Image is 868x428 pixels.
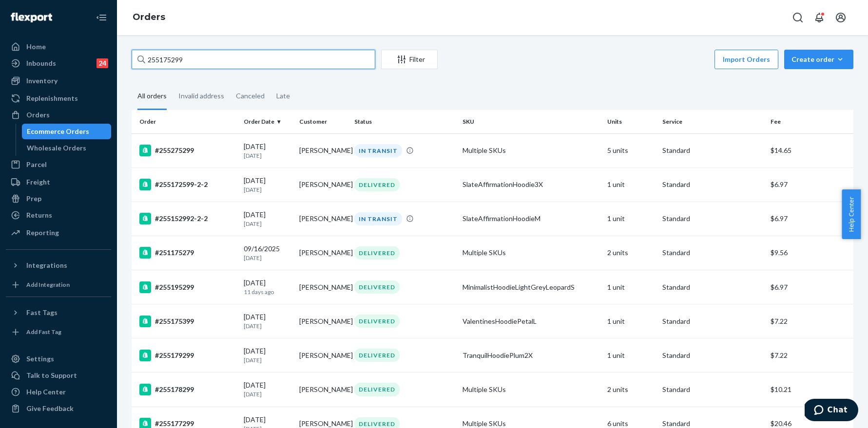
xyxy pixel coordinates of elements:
[459,372,603,407] td: Multiple SKUs
[26,280,70,289] div: Add Integration
[26,308,58,317] div: Fast Tags
[350,110,459,133] th: Status
[354,280,400,294] div: DELIVERED
[26,177,50,187] div: Freight
[244,210,291,228] div: [DATE]
[6,225,111,241] a: Reporting
[354,178,400,191] div: DELIVERED
[463,316,599,326] div: ValentinesHoodiePetalL
[805,399,858,423] iframe: Opens a widget where you can chat to one of our agents
[784,50,853,69] button: Create order
[22,140,112,156] a: Wholesale Orders
[603,133,659,167] td: 5 units
[767,110,853,133] th: Fee
[6,91,111,106] a: Replenishments
[603,304,659,338] td: 1 unit
[244,390,291,398] p: [DATE]
[788,8,808,27] button: Open Search Box
[603,236,659,270] td: 2 units
[842,189,861,239] button: Help Center
[22,124,112,139] a: Ecommerce Orders
[295,202,351,236] td: [PERSON_NAME]
[6,277,111,293] a: Add Integration
[767,167,853,202] td: $6.97
[244,220,291,228] p: [DATE]
[810,8,829,27] button: Open notifications
[767,270,853,304] td: $6.97
[459,133,603,167] td: Multiple SKUs
[139,179,236,190] div: #255172599-2-2
[354,383,400,396] div: DELIVERED
[132,110,240,133] th: Order
[603,338,659,372] td: 1 unit
[26,404,74,413] div: Give Feedback
[295,270,351,304] td: [PERSON_NAME]
[662,351,763,360] p: Standard
[6,157,111,172] a: Parcel
[463,180,599,189] div: SlateAffirmationHoodie3X
[6,39,111,55] a: Home
[767,372,853,407] td: $10.21
[295,167,351,202] td: [PERSON_NAME]
[831,8,850,27] button: Open account menu
[662,180,763,189] p: Standard
[26,42,46,52] div: Home
[662,316,763,326] p: Standard
[354,315,400,328] div: DELIVERED
[382,55,437,64] div: Filter
[6,191,111,206] a: Prep
[133,12,165,22] a: Orders
[6,384,111,400] a: Help Center
[6,174,111,190] a: Freight
[6,107,111,123] a: Orders
[767,202,853,236] td: $6.97
[26,110,50,120] div: Orders
[6,207,111,223] a: Returns
[139,213,236,224] div: #255152992-2-2
[354,349,400,362] div: DELIVERED
[299,117,347,126] div: Customer
[26,194,41,204] div: Prep
[276,83,290,109] div: Late
[6,258,111,273] button: Integrations
[244,312,291,330] div: [DATE]
[244,322,291,330] p: [DATE]
[6,351,111,367] a: Settings
[26,261,67,270] div: Integrations
[295,133,351,167] td: [PERSON_NAME]
[6,73,111,89] a: Inventory
[354,246,400,260] div: DELIVERED
[26,371,77,380] div: Talk to Support
[662,214,763,223] p: Standard
[463,351,599,360] div: TranquilHoodiePlum2X
[662,282,763,292] p: Standard
[295,372,351,407] td: [PERSON_NAME]
[6,305,111,320] button: Fast Tags
[244,254,291,262] p: [DATE]
[603,167,659,202] td: 1 unit
[658,110,767,133] th: Service
[463,214,599,223] div: SlateAffirmationHoodieM
[295,304,351,338] td: [PERSON_NAME]
[236,83,265,109] div: Canceled
[26,387,66,397] div: Help Center
[767,338,853,372] td: $7.22
[662,146,763,155] p: Standard
[662,248,763,258] p: Standard
[26,76,58,86] div: Inventory
[240,110,295,133] th: Order Date
[6,368,111,383] button: Talk to Support
[791,55,846,64] div: Create order
[139,316,236,327] div: #255175399
[244,244,291,262] div: 09/16/2025
[92,8,111,27] button: Close Navigation
[463,282,599,292] div: MinimalistHoodieLightGreyLeopardS
[603,202,659,236] td: 1 unit
[662,385,763,394] p: Standard
[26,328,61,336] div: Add Fast Tag
[354,144,402,157] div: IN TRANSIT
[139,247,236,259] div: #251175279
[139,384,236,395] div: #255178299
